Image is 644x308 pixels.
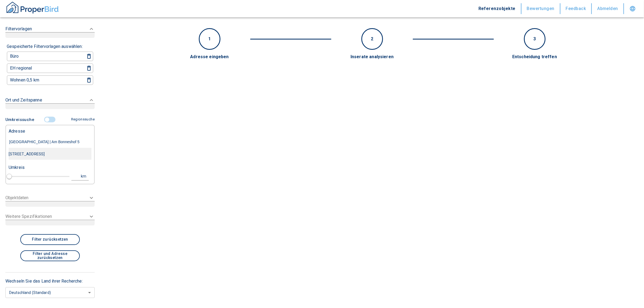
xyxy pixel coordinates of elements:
p: EH regional [10,66,32,70]
button: Wohnen 0,5 km [8,76,78,84]
p: Filtervorlagen [5,26,32,32]
p: Ort und Zeitspanne [5,97,42,103]
div: Filtervorlagen [5,43,95,87]
button: Feedback [560,3,592,14]
div: Inserate analysieren [311,54,433,60]
button: Referenzobjekte [473,3,521,14]
p: Wohnen 0,5 km [10,78,39,82]
div: Filtervorlagen [5,20,95,43]
p: Adresse [9,128,25,135]
p: Objektdaten [5,195,29,201]
button: ProperBird Logo and Home Button [5,1,60,17]
div: Weitere Spezifikationen [5,210,95,229]
button: Umkreissuche [5,114,37,125]
button: Filter zurücksetzen [20,234,80,245]
p: Weitere Spezifikationen [5,213,52,220]
button: Bewertungen [521,3,560,14]
button: Regionssuche [69,115,95,124]
div: Filtervorlagen [5,114,95,187]
input: Adresse eingeben [9,136,91,148]
p: Umkreis [9,164,25,171]
button: Büro [8,53,78,60]
div: Entscheidung treffen [474,54,596,60]
button: Abmelden [592,3,624,14]
div: Deutschland (Standard) [5,285,95,300]
button: Filter und Adresse zurücksetzen [20,250,80,261]
p: 1 [208,36,211,42]
p: 3 [533,36,536,42]
div: [STREET_ADDRESS] [9,148,91,160]
button: EH regional [8,64,78,72]
img: ProperBird Logo and Home Button [5,1,60,14]
div: Ort und Zeitspanne [5,91,95,114]
p: Wechseln Sie das Land ihrer Recherche: [5,278,95,284]
button: km [71,172,89,181]
p: Gespeicherte Filtervorlagen auswählen: [7,43,83,50]
p: Büro [10,54,19,58]
div: km [82,173,87,180]
p: 2 [371,36,373,42]
div: Adresse eingeben [148,54,270,60]
div: Objektdaten [5,191,95,210]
